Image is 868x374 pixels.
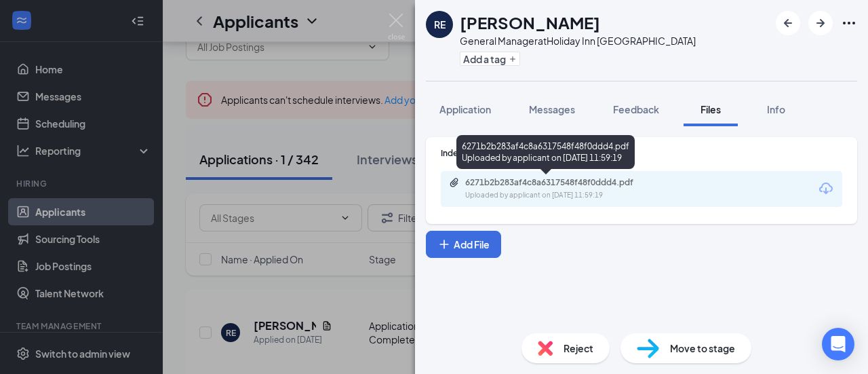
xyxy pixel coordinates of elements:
[767,103,785,115] span: Info
[449,177,460,188] svg: Paperclip
[812,15,829,31] svg: ArrowRight
[460,52,520,66] button: PlusAdd a tag
[808,11,833,35] button: ArrowRight
[670,341,735,356] span: Move to stage
[426,231,501,258] button: Add FilePlus
[439,103,491,115] span: Application
[460,11,600,34] h1: [PERSON_NAME]
[841,15,857,31] svg: Ellipses
[434,18,446,31] div: RE
[564,341,593,356] span: Reject
[509,55,517,63] svg: Plus
[613,103,659,115] span: Feedback
[456,135,635,169] div: 6271b2b283af4c8a6317548f48f0ddd4.pdf Uploaded by applicant on [DATE] 11:59:19
[818,181,834,197] svg: Download
[780,15,796,31] svg: ArrowLeftNew
[465,177,655,188] div: 6271b2b283af4c8a6317548f48f0ddd4.pdf
[701,103,721,115] span: Files
[776,11,800,35] button: ArrowLeftNew
[449,177,669,201] a: Paperclip6271b2b283af4c8a6317548f48f0ddd4.pdfUploaded by applicant on [DATE] 11:59:19
[529,103,575,115] span: Messages
[437,238,451,251] svg: Plus
[441,147,842,159] div: Indeed Resume
[822,328,854,360] div: Open Intercom Messenger
[465,190,669,201] div: Uploaded by applicant on [DATE] 11:59:19
[460,34,696,48] div: General Manager at Holiday Inn [GEOGRAPHIC_DATA]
